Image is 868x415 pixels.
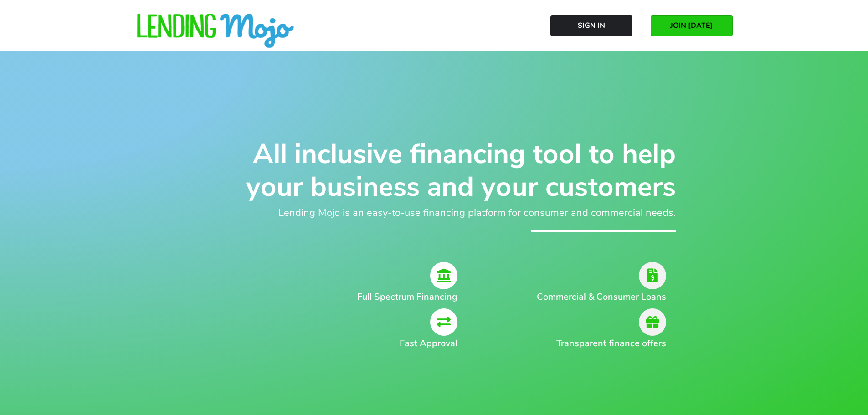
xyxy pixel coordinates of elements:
h2: Fast Approval [234,337,458,350]
img: lm-horizontal-logo [136,14,295,49]
span: Sign In [578,21,605,30]
a: Sign In [550,15,632,36]
h2: Transparent finance offers [521,337,666,350]
h2: Lending Mojo is an easy-to-use financing platform for consumer and commercial needs. [193,205,676,220]
span: JOIN [DATE] [670,21,713,30]
h2: Full Spectrum Financing [234,290,458,304]
h2: Commercial & Consumer Loans [521,290,666,304]
h1: All inclusive financing tool to help your business and your customers [193,138,676,203]
a: JOIN [DATE] [651,15,733,36]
